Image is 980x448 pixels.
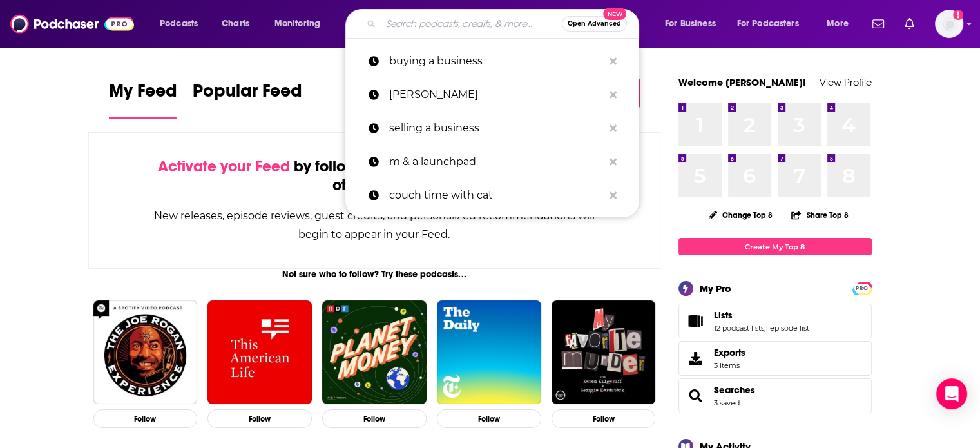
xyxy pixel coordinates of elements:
[345,78,639,112] a: [PERSON_NAME]
[381,14,562,34] input: Search podcasts, credits, & more...
[935,10,963,38] span: Logged in as Bcprpro33
[791,202,849,228] button: Share Top 8
[345,179,639,212] a: couch time with cat
[358,9,651,39] div: Search podcasts, credits, & more...
[867,13,889,35] a: Show notifications dropdown
[714,309,733,321] span: Lists
[109,80,177,110] span: My Feed
[437,409,541,428] button: Follow
[193,80,302,119] a: Popular Feed
[765,324,809,333] a: 1 episode list
[322,409,427,428] button: Follow
[656,14,732,34] button: open menu
[714,361,745,370] span: 3 items
[714,384,755,396] a: Searches
[683,349,709,367] span: Exports
[936,378,967,409] div: Open Intercom Messenger
[193,80,302,110] span: Popular Feed
[935,10,963,38] button: Show profile menu
[714,398,740,407] a: 3 saved
[153,157,596,195] div: by following Podcasts, Creators, Lists, and other Users!
[899,13,919,35] a: Show notifications dropdown
[953,10,963,20] svg: Add a profile image
[701,207,781,223] button: Change Top 8
[93,300,198,405] img: The Joe Rogan Experience
[93,409,198,428] button: Follow
[714,347,745,358] span: Exports
[827,15,849,33] span: More
[274,15,320,33] span: Monitoring
[10,12,134,36] img: Podchaser - Follow, Share and Rate Podcasts
[818,14,865,34] button: open menu
[389,78,603,112] p: andrew holland
[854,284,870,293] span: PRO
[678,378,872,413] span: Searches
[151,14,215,34] button: open menu
[109,80,177,119] a: My Feed
[213,14,257,34] a: Charts
[552,300,656,405] img: My Favorite Murder with Karen Kilgariff and Georgia Hardstark
[345,44,639,78] a: buying a business
[207,409,312,428] button: Follow
[714,309,809,321] a: Lists
[389,112,603,145] p: selling a business
[678,238,872,255] a: Create My Top 8
[764,324,765,333] span: ,
[935,10,963,38] img: User Profile
[322,300,427,405] img: Planet Money
[854,283,870,293] a: PRO
[158,157,290,176] span: Activate your Feed
[389,179,603,212] p: couch time with cat
[568,21,621,27] span: Open Advanced
[562,16,627,32] button: Open AdvancedNew
[265,14,337,34] button: open menu
[389,145,603,179] p: m & a launchpad
[683,312,709,330] a: Lists
[665,15,716,33] span: For Business
[552,409,656,428] button: Follow
[714,324,764,333] a: 12 podcast lists
[389,44,603,78] p: buying a business
[345,145,639,179] a: m & a launchpad
[678,76,806,88] a: Welcome [PERSON_NAME]!
[160,15,198,33] span: Podcasts
[207,300,312,405] img: This American Life
[683,387,709,405] a: Searches
[700,282,731,295] div: My Pro
[737,15,799,33] span: For Podcasters
[345,112,639,145] a: selling a business
[153,206,596,244] div: New releases, episode reviews, guest credits, and personalized recommendations will begin to appe...
[820,76,872,88] a: View Profile
[678,304,872,338] span: Lists
[222,15,249,33] span: Charts
[88,269,661,280] div: Not sure who to follow? Try these podcasts...
[729,14,818,34] button: open menu
[437,300,541,405] img: The Daily
[678,341,872,376] a: Exports
[603,8,626,20] span: New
